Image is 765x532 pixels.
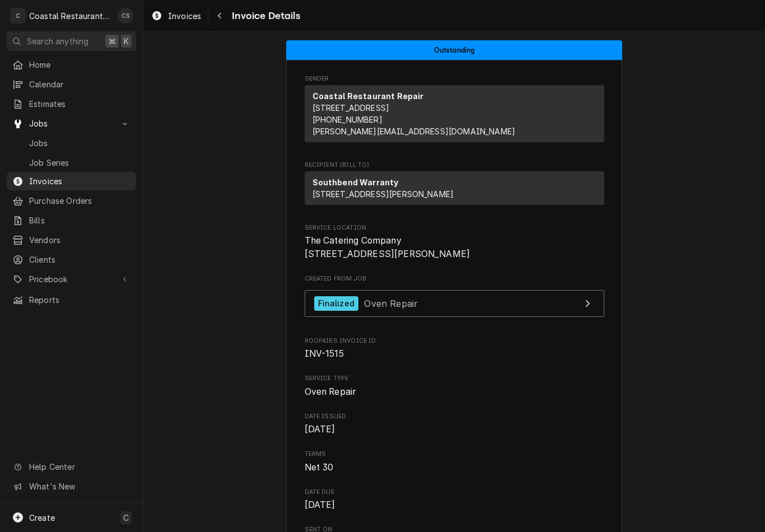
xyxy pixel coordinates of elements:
[7,291,136,309] a: Reports
[29,195,130,207] span: Purchase Orders
[305,386,356,397] span: Oven Repair
[305,274,604,323] div: Created From Job
[305,424,335,435] span: [DATE]
[7,153,136,172] a: Job Series
[211,7,228,25] button: Navigate back
[118,8,133,24] div: Chris Sockriter's Avatar
[305,374,604,383] span: Service Type
[314,296,358,311] div: Finalized
[312,103,390,113] span: [STREET_ADDRESS]
[29,513,55,522] span: Create
[29,273,114,285] span: Pricebook
[7,192,136,210] a: Purchase Orders
[7,250,136,269] a: Clients
[124,35,129,47] span: K
[305,161,604,210] div: Invoice Recipient
[305,74,604,83] span: Sender
[305,385,604,399] span: Service Type
[7,458,136,476] a: Go to Help Center
[7,477,136,496] a: Go to What's New
[147,7,206,25] a: Invoices
[305,274,604,283] span: Created From Job
[108,35,116,47] span: ⌘
[123,512,129,524] span: C
[7,270,136,288] a: Go to Pricebook
[7,75,136,94] a: Calendar
[7,95,136,113] a: Estimates
[27,35,88,47] span: Search anything
[29,214,130,226] span: Bills
[305,488,604,497] span: Date Due
[7,231,136,249] a: Vendors
[29,480,129,492] span: What's New
[312,127,516,136] a: [PERSON_NAME][EMAIL_ADDRESS][DOMAIN_NAME]
[7,31,136,51] button: Search anything⌘K
[305,461,604,474] span: Terms
[305,423,604,436] span: Date Issued
[312,91,424,101] strong: Coastal Restaurant Repair
[29,98,130,110] span: Estimates
[29,118,114,129] span: Jobs
[29,234,130,246] span: Vendors
[228,8,300,24] span: Invoice Details
[305,171,604,205] div: Recipient (Bill To)
[305,450,604,459] span: Terms
[29,254,130,265] span: Clients
[305,85,604,142] div: Sender
[7,134,136,152] a: Jobs
[305,223,604,261] div: Service Location
[305,337,604,346] span: Roopairs Invoice ID
[305,450,604,474] div: Terms
[168,10,201,22] span: Invoices
[312,189,454,199] span: [STREET_ADDRESS][PERSON_NAME]
[305,500,335,510] span: [DATE]
[286,40,622,60] div: Status
[29,59,130,71] span: Home
[312,115,382,124] a: [PHONE_NUMBER]
[29,294,130,306] span: Reports
[305,488,604,512] div: Date Due
[305,85,604,147] div: Sender
[305,74,604,147] div: Invoice Sender
[29,157,130,169] span: Job Series
[29,461,129,473] span: Help Center
[29,10,111,22] div: Coastal Restaurant Repair
[7,55,136,74] a: Home
[305,347,604,361] span: Roopairs Invoice ID
[305,462,334,473] span: Net 30
[305,235,470,259] span: The Catering Company [STREET_ADDRESS][PERSON_NAME]
[7,172,136,190] a: Invoices
[305,234,604,260] span: Service Location
[434,46,475,54] span: Outstanding
[10,8,26,24] div: C
[305,223,604,232] span: Service Location
[364,297,418,309] span: Oven Repair
[312,178,399,187] strong: Southbend Warranty
[305,412,604,436] div: Date Issued
[29,137,130,149] span: Jobs
[305,348,344,359] span: INV-1515
[305,290,604,318] a: View Job
[29,175,130,187] span: Invoices
[305,374,604,398] div: Service Type
[305,498,604,512] span: Date Due
[305,412,604,421] span: Date Issued
[7,114,136,133] a: Go to Jobs
[7,211,136,230] a: Bills
[29,78,130,90] span: Calendar
[305,161,604,170] span: Recipient (Bill To)
[118,8,133,24] div: CS
[305,337,604,361] div: Roopairs Invoice ID
[305,171,604,209] div: Recipient (Bill To)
